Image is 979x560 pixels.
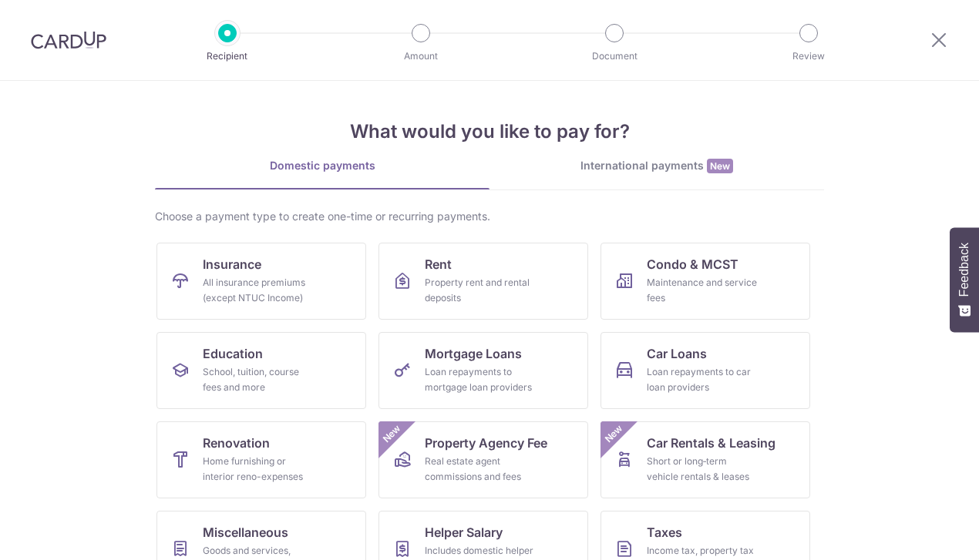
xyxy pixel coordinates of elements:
[203,255,261,273] span: Insurance
[203,523,288,542] span: Miscellaneous
[647,255,738,273] span: Condo & MCST
[203,275,314,306] div: All insurance premiums (except NTUC Income)
[647,434,775,452] span: Car Rentals & Leasing
[425,364,536,395] div: Loan repayments to mortgage loan providers
[880,514,964,552] iframe: Opens a widget where you can find more information
[156,243,366,320] a: InsuranceAll insurance premiums (except NTUC Income)
[379,421,405,447] span: New
[950,227,979,332] button: Feedback - Show survey
[601,421,810,498] a: Car Rentals & LeasingShort or long‑term vehicle rentals & leasesNew
[155,118,824,146] h4: What would you like to pay for?
[155,209,824,224] div: Choose a payment type to create one-time or recurring payments.
[378,421,588,498] a: Property Agency FeeReal estate agent commissions and feesNew
[378,332,588,409] a: Mortgage LoansLoan repayments to mortgage loan providers
[490,158,824,174] div: International payments
[601,421,627,447] span: New
[647,275,758,306] div: Maintenance and service fees
[557,49,671,64] p: Document
[203,344,263,363] span: Education
[203,434,270,452] span: Renovation
[31,31,106,49] img: CardUp
[647,364,758,395] div: Loan repayments to car loan providers
[156,421,366,498] a: RenovationHome furnishing or interior reno-expenses
[425,255,452,273] span: Rent
[707,159,733,173] span: New
[170,49,284,64] p: Recipient
[957,243,971,297] span: Feedback
[647,454,758,485] div: Short or long‑term vehicle rentals & leases
[156,332,366,409] a: EducationSchool, tuition, course fees and more
[601,332,810,409] a: Car LoansLoan repayments to car loan providers
[425,275,536,306] div: Property rent and rental deposits
[425,523,503,542] span: Helper Salary
[425,454,536,485] div: Real estate agent commissions and fees
[647,344,707,363] span: Car Loans
[378,243,588,320] a: RentProperty rent and rental deposits
[155,158,490,173] div: Domestic payments
[601,243,810,320] a: Condo & MCSTMaintenance and service fees
[364,49,478,64] p: Amount
[203,364,314,395] div: School, tuition, course fees and more
[752,49,866,64] p: Review
[425,344,522,363] span: Mortgage Loans
[425,434,547,452] span: Property Agency Fee
[647,523,682,542] span: Taxes
[203,454,314,485] div: Home furnishing or interior reno-expenses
